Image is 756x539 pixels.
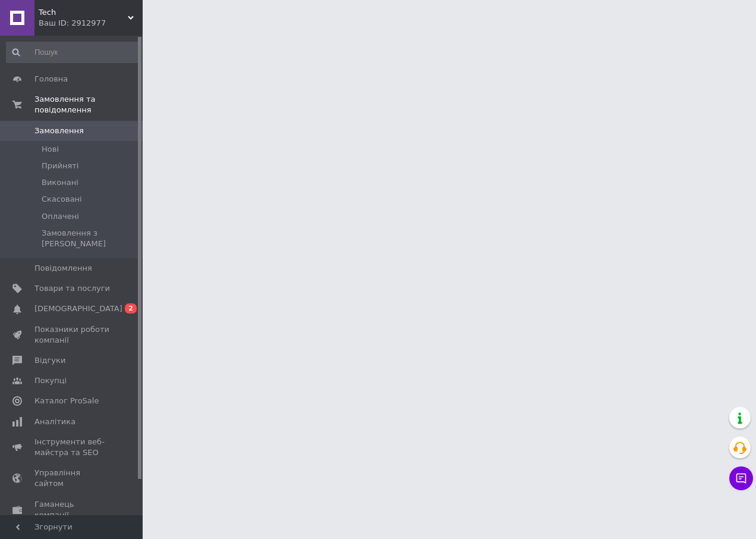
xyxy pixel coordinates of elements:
[34,416,75,427] span: Аналітика
[34,94,143,115] span: Замовлення та повідомлення
[34,499,110,521] span: Гаманець компанії
[34,355,65,366] span: Відгуки
[42,161,78,171] span: Прийняті
[34,126,84,136] span: Замовлення
[34,375,67,386] span: Покупці
[34,437,110,458] span: Інструменти веб-майстра та SEO
[42,177,78,188] span: Виконані
[34,263,92,274] span: Повідомлення
[42,228,139,249] span: Замовлення з [PERSON_NAME]
[6,42,140,63] input: Пошук
[42,144,59,155] span: Нові
[729,466,753,490] button: Чат з покупцем
[34,324,110,346] span: Показники роботи компанії
[34,283,110,294] span: Товари та послуги
[42,211,79,222] span: Оплачені
[39,18,143,29] div: Ваш ID: 2912977
[39,7,128,18] span: Tech
[42,194,82,205] span: Скасовані
[34,74,68,84] span: Головна
[34,396,99,406] span: Каталог ProSale
[34,468,110,489] span: Управління сайтом
[125,303,137,314] span: 2
[34,303,122,314] span: [DEMOGRAPHIC_DATA]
